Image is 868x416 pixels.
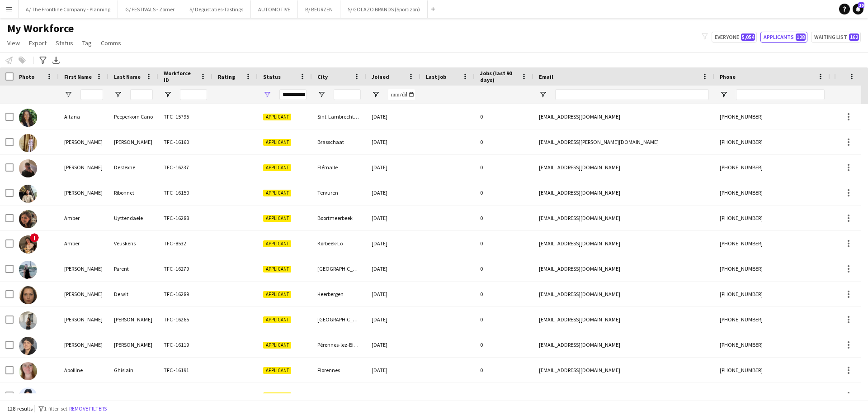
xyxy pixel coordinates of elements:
[533,231,714,256] div: [EMAIL_ADDRESS][DOMAIN_NAME]
[64,73,92,80] span: First Name
[714,206,830,230] div: [PHONE_NUMBER]
[533,358,714,383] div: [EMAIL_ADDRESS][DOMAIN_NAME]
[858,2,864,8] span: 10
[158,129,212,154] div: TFC -16160
[312,129,366,154] div: Brasschaat
[533,383,714,408] div: [EMAIL_ADDRESS][DOMAIN_NAME]
[118,0,182,18] button: G/ FESTIVALS - Zomer
[263,316,291,323] span: Applicant
[158,332,212,357] div: TFC -16119
[714,383,830,408] div: [PHONE_NUMBER]
[7,22,74,35] span: My Workforce
[263,114,291,120] span: Applicant
[108,332,158,357] div: [PERSON_NAME]
[533,282,714,306] div: [EMAIL_ADDRESS][DOMAIN_NAME]
[312,180,366,205] div: Tervuren
[158,180,212,205] div: TFC -16150
[19,311,37,330] img: Annabelle De Ridder
[114,73,141,80] span: Last Name
[714,129,830,154] div: [PHONE_NUMBER]
[366,231,420,256] div: [DATE]
[263,139,291,146] span: Applicant
[811,32,861,43] button: Waiting list162
[19,73,34,80] span: Photo
[101,39,121,47] span: Comms
[366,358,420,383] div: [DATE]
[263,91,271,99] button: Open Filter Menu
[59,256,108,281] div: [PERSON_NAME]
[720,91,728,99] button: Open Filter Menu
[19,362,37,380] img: Apolline Ghislain
[714,256,830,281] div: [PHONE_NUMBER]
[475,282,533,306] div: 0
[533,332,714,357] div: [EMAIL_ADDRESS][DOMAIN_NAME]
[164,70,196,83] span: Workforce ID
[312,104,366,129] div: Sint-Lambrechts-[GEOGRAPHIC_DATA]
[56,39,73,47] span: Status
[7,39,20,47] span: View
[366,256,420,281] div: [DATE]
[108,282,158,306] div: De wit
[741,33,755,41] span: 5,054
[29,39,47,47] span: Export
[80,89,103,100] input: First Name Filter Input
[158,231,212,256] div: TFC -8532
[263,240,291,247] span: Applicant
[298,0,340,18] button: B/ BEURZEN
[19,0,118,18] button: A/ The Frontline Company - Planning
[475,129,533,154] div: 0
[366,104,420,129] div: [DATE]
[158,282,212,306] div: TFC -16289
[263,215,291,222] span: Applicant
[19,159,37,177] img: Alexandre Destexhe
[19,210,37,228] img: Amber Uyttendaele
[59,180,108,205] div: [PERSON_NAME]
[539,91,547,99] button: Open Filter Menu
[796,33,806,41] span: 128
[108,129,158,154] div: [PERSON_NAME]
[114,91,122,99] button: Open Filter Menu
[51,55,61,66] app-action-btn: Export XLSX
[366,155,420,180] div: [DATE]
[714,104,830,129] div: [PHONE_NUMBER]
[366,332,420,357] div: [DATE]
[82,39,92,47] span: Tag
[312,282,366,306] div: Keerbergen
[372,73,389,80] span: Joined
[366,180,420,205] div: [DATE]
[555,89,709,100] input: Email Filter Input
[251,0,298,18] button: AUTOMOTIVE
[182,0,251,18] button: S/ Degustaties-Tastings
[539,73,553,80] span: Email
[533,307,714,332] div: [EMAIL_ADDRESS][DOMAIN_NAME]
[475,231,533,256] div: 0
[533,206,714,230] div: [EMAIL_ADDRESS][DOMAIN_NAME]
[59,206,108,230] div: Amber
[714,231,830,256] div: [PHONE_NUMBER]
[312,358,366,383] div: Florennes
[714,332,830,357] div: [PHONE_NUMBER]
[59,155,108,180] div: [PERSON_NAME]
[59,383,108,408] div: [PERSON_NAME]
[475,307,533,332] div: 0
[108,155,158,180] div: Destexhe
[218,73,235,80] span: Rating
[108,256,158,281] div: Parent
[533,256,714,281] div: [EMAIL_ADDRESS][DOMAIN_NAME]
[158,383,212,408] div: TFC -16226
[317,91,325,99] button: Open Filter Menu
[372,91,380,99] button: Open Filter Menu
[317,73,328,80] span: City
[97,37,125,49] a: Comms
[533,129,714,154] div: [EMAIL_ADDRESS][PERSON_NAME][DOMAIN_NAME]
[312,231,366,256] div: Korbeek-Lo
[108,206,158,230] div: Uyttendaele
[736,89,825,100] input: Phone Filter Input
[760,32,807,43] button: Applicants128
[59,332,108,357] div: [PERSON_NAME]
[4,37,24,49] a: View
[720,73,736,80] span: Phone
[19,387,37,406] img: Aya Hadi Baqir
[263,291,291,298] span: Applicant
[533,155,714,180] div: [EMAIL_ADDRESS][DOMAIN_NAME]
